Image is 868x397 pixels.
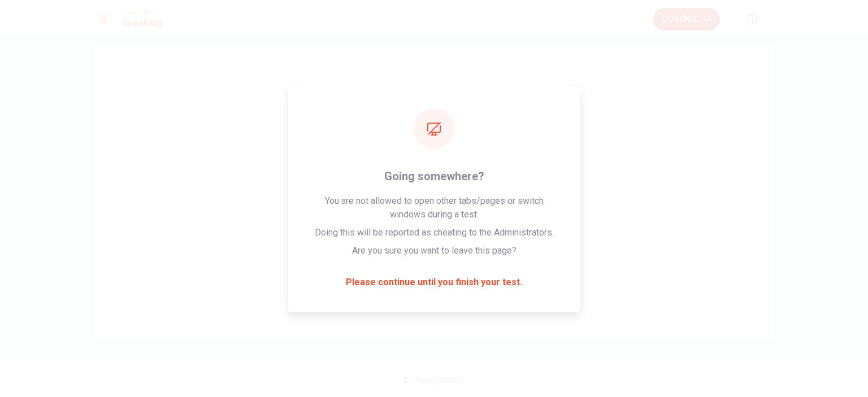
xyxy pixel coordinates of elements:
span: © Copyright 2025 [403,376,465,385]
span: Click on continue to move on. [309,226,559,239]
button: Continue [653,8,720,30]
span: Level Test [122,8,162,16]
span: You have seen all of the questions in the Speaking section [309,203,559,217]
h1: Speaking [122,16,162,30]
